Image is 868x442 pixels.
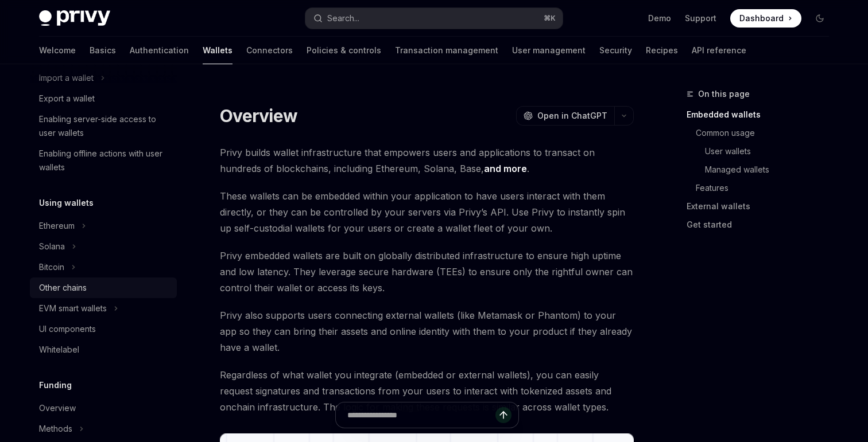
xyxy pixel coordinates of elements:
[39,37,76,64] a: Welcome
[687,216,838,234] a: Get started
[30,398,177,418] a: Overview
[203,37,232,64] a: Wallets
[307,37,381,64] a: Policies & controls
[687,179,838,197] a: Features
[687,124,838,142] a: Common usage
[730,9,801,28] a: Dashboard
[687,161,838,179] a: Managed wallets
[39,92,95,105] div: Export a wallet
[512,37,586,64] a: User management
[30,109,177,143] a: Enabling server-side access to user wallets
[685,13,716,24] a: Support
[39,147,170,174] div: Enabling offline actions with user wallets
[739,13,784,24] span: Dashboard
[30,236,177,257] button: Solana
[537,110,607,122] span: Open in ChatGPT
[516,106,614,126] button: Open in ChatGPT
[30,216,177,236] button: Ethereum
[220,367,634,415] span: Regardless of what wallet you integrate (embedded or external wallets), you can easily request si...
[646,37,678,64] a: Recipes
[544,14,556,23] span: ⌘ K
[347,402,495,428] input: Ask a question...
[687,105,838,124] a: Embedded wallets
[39,322,96,336] div: UI components
[648,13,671,24] a: Demo
[30,88,177,109] a: Export a wallet
[220,248,634,296] span: Privy embedded wallets are built on globally distributed infrastructure to ensure high uptime and...
[90,37,116,64] a: Basics
[305,8,563,29] button: Search...⌘K
[39,196,94,210] h5: Using wallets
[39,112,170,140] div: Enabling server-side access to user wallets
[246,37,293,64] a: Connectors
[687,197,838,216] a: External wallets
[484,163,527,175] a: and more
[327,11,359,25] div: Search...
[811,9,829,28] button: Toggle dark mode
[30,257,177,277] button: Bitcoin
[599,37,632,64] a: Security
[687,142,838,161] a: User wallets
[39,422,72,436] div: Methods
[39,240,65,253] div: Solana
[39,219,75,233] div: Ethereum
[495,407,511,423] button: Send message
[220,307,634,355] span: Privy also supports users connecting external wallets (like Metamask or Phantom) to your app so t...
[698,87,750,101] span: On this page
[30,339,177,360] a: Whitelabel
[220,188,634,236] span: These wallets can be embedded within your application to have users interact with them directly, ...
[30,418,177,439] button: Methods
[39,281,87,295] div: Other chains
[39,343,79,357] div: Whitelabel
[395,37,498,64] a: Transaction management
[39,302,107,315] div: EVM smart wallets
[692,37,746,64] a: API reference
[130,37,189,64] a: Authentication
[39,10,110,26] img: dark logo
[39,401,76,415] div: Overview
[39,378,72,392] h5: Funding
[30,298,177,319] button: EVM smart wallets
[39,260,64,274] div: Bitcoin
[220,105,297,126] h1: Overview
[30,277,177,298] a: Other chains
[30,143,177,178] a: Enabling offline actions with user wallets
[30,319,177,339] a: UI components
[220,144,634,177] span: Privy builds wallet infrastructure that empowers users and applications to transact on hundreds o...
